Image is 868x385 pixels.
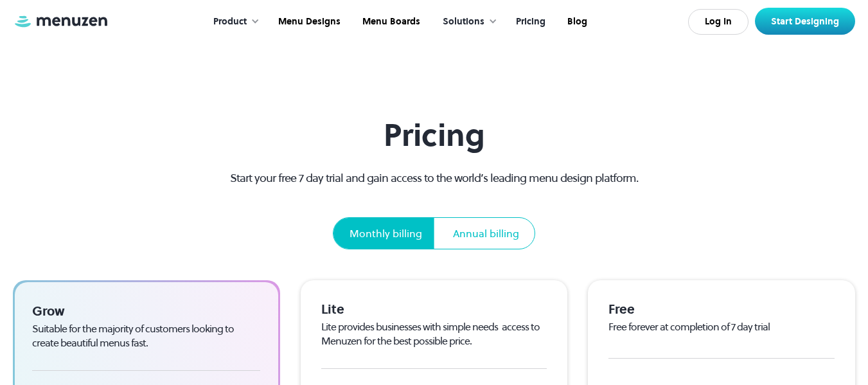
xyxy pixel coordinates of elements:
[32,303,260,319] div: Grow
[350,226,422,241] div: Monthly billing
[321,320,547,348] div: Lite provides businesses with simple needs access to Menuzen for the best possible price.
[555,2,597,42] a: Blog
[608,320,835,334] div: Free forever at completion of 7 day trial
[266,2,350,42] a: Menu Designs
[207,169,661,186] p: Start your free 7 day trial and gain access to the world’s leading menu design platform.
[608,301,835,318] div: Free
[755,8,855,35] a: Start Designing
[207,117,661,154] h1: Pricing
[350,2,430,42] a: Menu Boards
[688,9,748,35] a: Log In
[321,301,547,318] div: Lite
[453,226,519,241] div: Annual billing
[430,2,504,42] div: Solutions
[443,15,484,29] div: Solutions
[504,2,555,42] a: Pricing
[200,2,266,42] div: Product
[32,322,260,350] div: Suitable for the majority of customers looking to create beautiful menus fast.
[213,15,247,29] div: Product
